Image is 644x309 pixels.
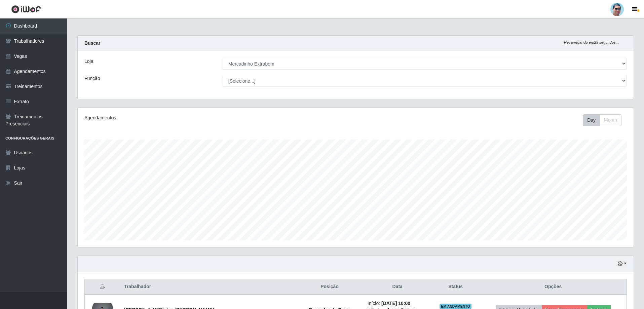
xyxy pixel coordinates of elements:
th: Posição [296,279,363,295]
div: First group [583,114,621,126]
time: [DATE] 10:00 [381,301,410,306]
th: Data [364,279,431,295]
label: Função [84,75,100,82]
span: EM ANDAMENTO [440,304,471,309]
button: Month [600,114,621,126]
label: Loja [84,58,93,65]
div: Toolbar with button groups [583,114,627,126]
img: CoreUI Logo [11,5,41,13]
th: Status [431,279,480,295]
strong: Buscar [84,40,100,46]
i: Recarregando em 29 segundos... [564,40,619,44]
th: Opções [480,279,627,295]
li: Início: [368,300,427,307]
button: Day [583,114,600,126]
th: Trabalhador [120,279,296,295]
div: Agendamentos [84,114,305,121]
